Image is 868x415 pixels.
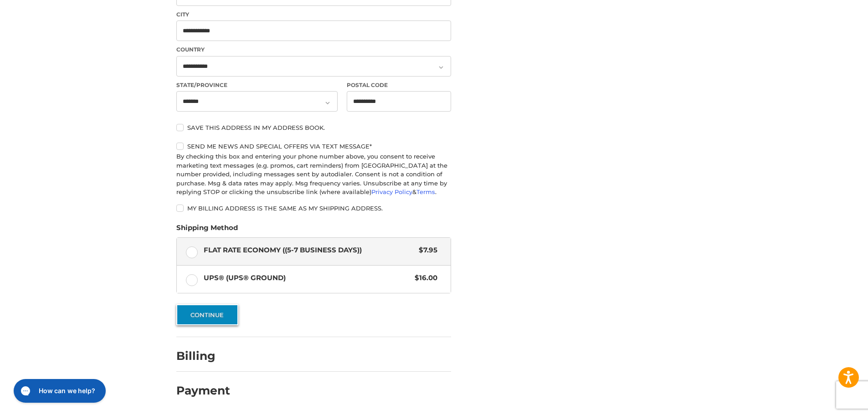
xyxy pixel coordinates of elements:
a: Privacy Policy [371,188,412,195]
span: UPS® (UPS® Ground) [204,273,411,283]
div: By checking this box and entering your phone number above, you consent to receive marketing text ... [176,152,451,197]
label: Country [176,46,451,54]
label: City [176,10,451,19]
button: Continue [176,304,238,325]
label: Save this address in my address book. [176,124,451,131]
h2: Payment [176,384,230,398]
label: Send me news and special offers via text message* [176,143,451,150]
label: My billing address is the same as my shipping address. [176,205,451,212]
iframe: Gorgias live chat messenger [9,376,108,406]
span: Flat Rate Economy ((5-7 Business Days)) [204,245,415,256]
span: $7.95 [414,245,437,256]
a: Terms [416,188,435,195]
h2: Billing [176,349,230,363]
legend: Shipping Method [176,223,238,237]
label: Postal Code [347,81,452,89]
label: State/Province [176,81,338,89]
span: $16.00 [410,273,437,283]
